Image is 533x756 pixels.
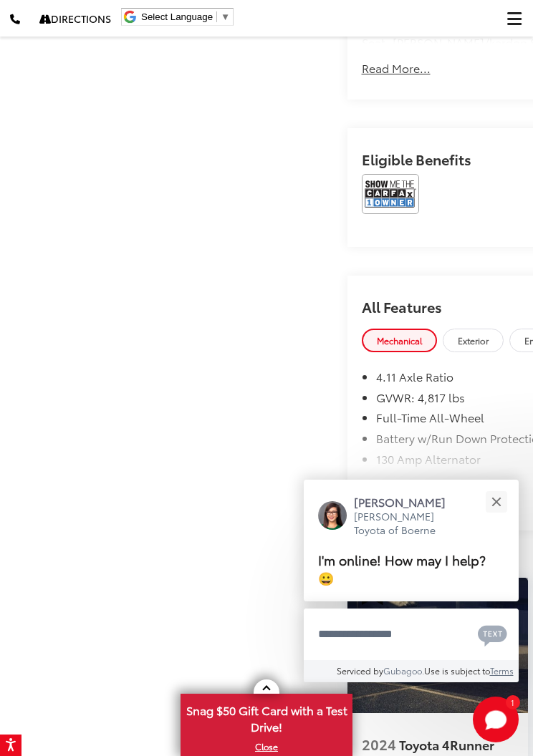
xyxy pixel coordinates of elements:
span: I'm online! How may I help? 😀 [318,551,486,587]
span: Serviced by [337,664,383,677]
p: [PERSON_NAME] Toyota of Boerne [354,510,460,538]
div: Close[PERSON_NAME][PERSON_NAME] Toyota of BoerneI'm online! How may I help? 😀Type your messageCha... [304,480,519,682]
a: Terms [490,664,514,677]
svg: Start Chat [473,697,519,742]
textarea: Type your message [304,609,519,660]
svg: Text [478,624,507,646]
p: [PERSON_NAME] [354,494,460,510]
button: Close [481,487,512,518]
span: 2024 [362,734,396,754]
span: Toyota 4Runner [399,735,497,754]
img: CarFax One Owner [362,174,419,214]
span: 1 [511,699,514,705]
button: Read More... [362,477,431,508]
a: Directions [29,1,121,37]
span: Exterior [458,334,489,346]
span: Snag $50 Gift Card with a Test Drive! [182,695,351,739]
a: Gubagoo. [383,664,424,677]
span: Select Language [141,11,213,22]
button: Toggle Chat Window [473,697,519,742]
span: Use is subject to [424,664,490,677]
a: Select Language​ [141,11,230,22]
button: Chat with SMS [474,618,512,650]
span: ▼ [221,11,230,22]
button: Read More... [362,60,431,77]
